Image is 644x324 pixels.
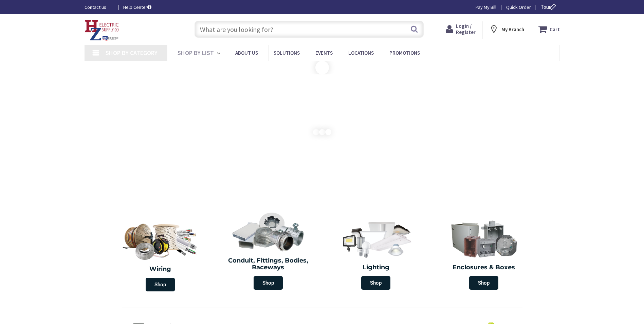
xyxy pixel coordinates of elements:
img: HZ Electric Supply [85,20,119,41]
a: Login / Register [446,23,476,35]
span: Shop By List [178,49,214,57]
h2: Enclosures & Boxes [435,264,533,271]
span: Tour [541,4,558,10]
span: Shop [146,278,175,291]
a: Quick Order [506,4,531,11]
h2: Wiring [110,266,211,273]
span: Events [315,50,333,56]
a: Cart [538,23,560,35]
h2: Lighting [327,264,425,271]
span: About Us [235,50,258,56]
a: Enclosures & Boxes Shop [431,215,536,293]
span: Login / Register [456,23,476,35]
a: Pay My Bill [476,4,496,11]
span: Shop By Category [106,49,158,57]
a: Contact us [85,4,112,11]
a: Conduit, Fittings, Bodies, Raceways Shop [216,209,320,293]
input: What are you looking for? [195,21,424,38]
div: My Branch [489,23,524,35]
span: Solutions [274,50,300,56]
span: Promotions [389,50,420,56]
a: Help Center [123,4,151,11]
a: Lighting Shop [324,215,428,293]
span: Shop [469,276,498,290]
strong: Cart [550,23,560,35]
span: Locations [348,50,374,56]
span: Shop [361,276,390,290]
strong: My Branch [501,26,524,33]
h2: Conduit, Fittings, Bodies, Raceways [219,257,317,271]
a: Wiring Shop [107,215,215,295]
span: Shop [254,276,283,290]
